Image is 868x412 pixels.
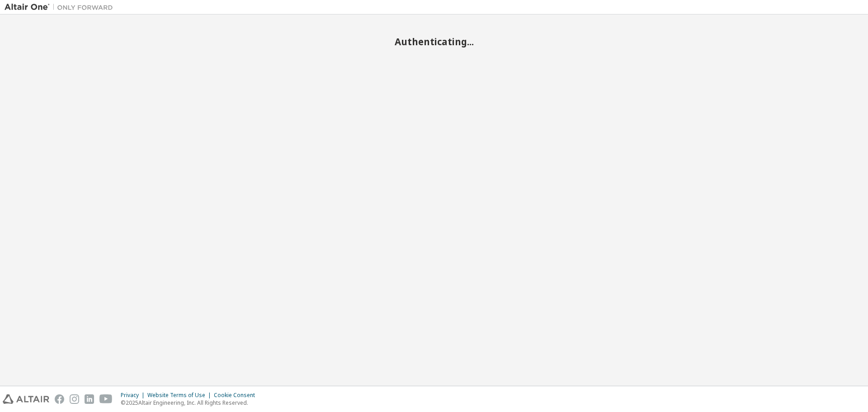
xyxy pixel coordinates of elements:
img: facebook.svg [55,394,64,404]
img: Altair One [5,3,118,12]
img: altair_logo.svg [3,394,49,404]
p: © 2025 Altair Engineering, Inc. All Rights Reserved. [121,399,260,407]
div: Cookie Consent [214,392,260,399]
img: instagram.svg [70,394,79,404]
h2: Authenticating... [5,36,863,47]
img: youtube.svg [99,394,113,404]
div: Privacy [121,392,147,399]
div: Website Terms of Use [147,392,214,399]
img: linkedin.svg [85,394,94,404]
